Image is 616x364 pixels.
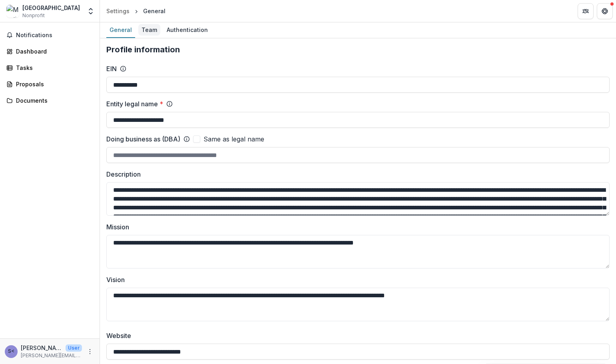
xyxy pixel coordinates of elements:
img: Mystic Seaport Museum [6,5,19,18]
button: More [85,347,95,356]
div: Proposals [16,80,90,88]
a: Team [138,22,160,38]
span: Same as legal name [203,134,264,144]
div: Sarah Cahill <sarah.cahill@mysticseaport.org> [8,349,14,354]
a: Documents [3,94,96,107]
div: [GEOGRAPHIC_DATA] [22,4,80,12]
label: Description [106,169,605,179]
div: Settings [106,7,130,15]
a: Settings [103,5,133,17]
div: Dashboard [16,47,90,56]
div: Documents [16,96,90,105]
div: Authentication [163,24,211,36]
div: General [106,24,135,36]
a: Tasks [3,61,96,74]
nav: breadcrumb [103,5,169,17]
span: Nonprofit [22,12,45,19]
p: [PERSON_NAME][EMAIL_ADDRESS][PERSON_NAME][DOMAIN_NAME] [21,352,82,359]
button: Partners [578,3,594,19]
label: EIN [106,64,117,74]
a: Authentication [163,22,211,38]
label: Website [106,331,605,340]
label: Vision [106,275,605,284]
button: Open entity switcher [85,3,96,19]
div: General [143,7,165,15]
label: Mission [106,222,605,232]
button: Notifications [3,29,96,42]
span: Notifications [16,32,93,39]
h2: Profile information [106,45,610,54]
label: Entity legal name [106,99,163,109]
a: Proposals [3,78,96,91]
div: Team [138,24,160,36]
a: General [106,22,135,38]
button: Get Help [597,3,613,19]
a: Dashboard [3,45,96,58]
div: Tasks [16,64,90,72]
p: [PERSON_NAME] <[PERSON_NAME][EMAIL_ADDRESS][PERSON_NAME][DOMAIN_NAME]> [21,344,62,352]
p: User [66,344,82,352]
label: Doing business as (DBA) [106,134,180,144]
